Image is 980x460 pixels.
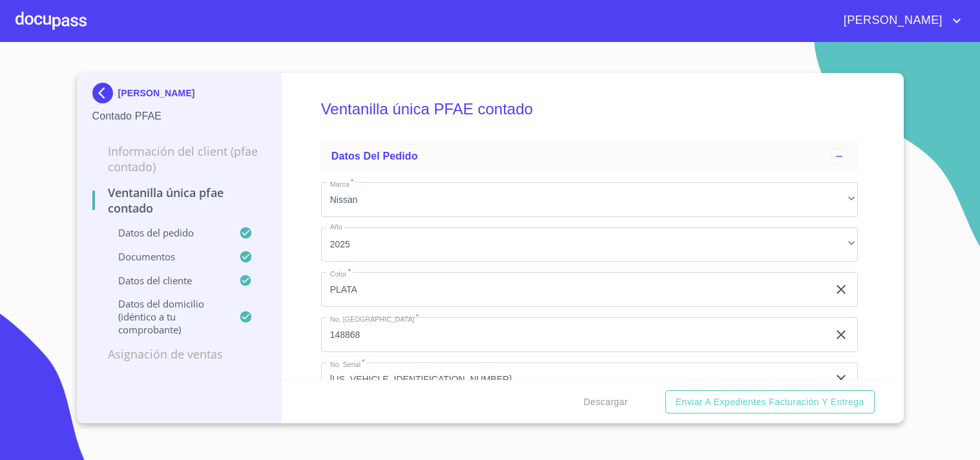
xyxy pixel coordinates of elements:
[665,390,875,414] button: Enviar a Expedientes Facturación y Entrega
[92,250,240,263] p: Documentos
[92,346,266,362] p: Asignación de Ventas
[92,226,240,239] p: Datos del pedido
[676,394,864,410] span: Enviar a Expedientes Facturación y Entrega
[321,141,858,172] div: Datos del pedido
[92,83,118,103] img: Docupass spot blue
[833,371,849,387] button: clear input
[579,390,633,414] button: Descargar
[92,297,240,336] p: Datos del domicilio (idéntico a tu comprobante)
[331,151,418,162] span: Datos del pedido
[92,274,240,287] p: Datos del cliente
[92,83,266,109] div: [PERSON_NAME]
[321,182,858,217] div: Nissan
[833,282,849,297] button: clear input
[833,327,849,342] button: clear input
[92,109,266,124] p: Contado PFAE
[834,10,964,31] button: account of current user
[321,227,858,262] div: 2025
[834,10,949,31] span: [PERSON_NAME]
[118,88,195,98] p: [PERSON_NAME]
[92,185,266,216] p: Ventanilla única PFAE contado
[321,83,858,136] h5: Ventanilla única PFAE contado
[584,394,628,410] span: Descargar
[92,143,266,174] p: Información del Client (PFAE contado)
